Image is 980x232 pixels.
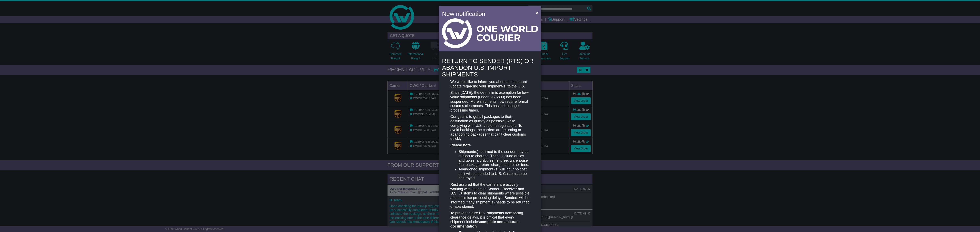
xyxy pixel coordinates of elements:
[459,167,530,180] li: Abandoned shipment (s) will incur no cost as it will be handed to U.S. Customs to be destroyed.
[442,57,538,78] h4: RETURN TO SENDER (RTS) OR ABANDON U.S. IMPORT SHIPMENTS
[536,11,538,15] span: ×
[450,211,530,229] p: To prevent future U.S. shipments from facing clearance delays, it is critical that every shipment...
[450,220,520,228] strong: complete and accurate documentation
[450,182,530,209] p: Rest assured that the carriers are actively working with impacted Sender / Receiver and U.S. Cust...
[442,18,538,48] img: Light
[459,150,530,167] li: Shipment(s) returned to the sender may be subject to charges. These include duties and taxes, a d...
[450,80,530,88] p: We would like to inform you about an important update regarding your shipment(s) to the U.S.
[533,9,540,17] button: Close
[450,143,471,147] strong: Please note
[442,9,530,18] h4: New notification
[450,91,530,113] p: Since [DATE], the de minimis exemption for low-value shipments (under US $800) has been suspended...
[450,115,530,141] p: Our goal is to get all packages to their destination as quickly as possible, while complying with...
